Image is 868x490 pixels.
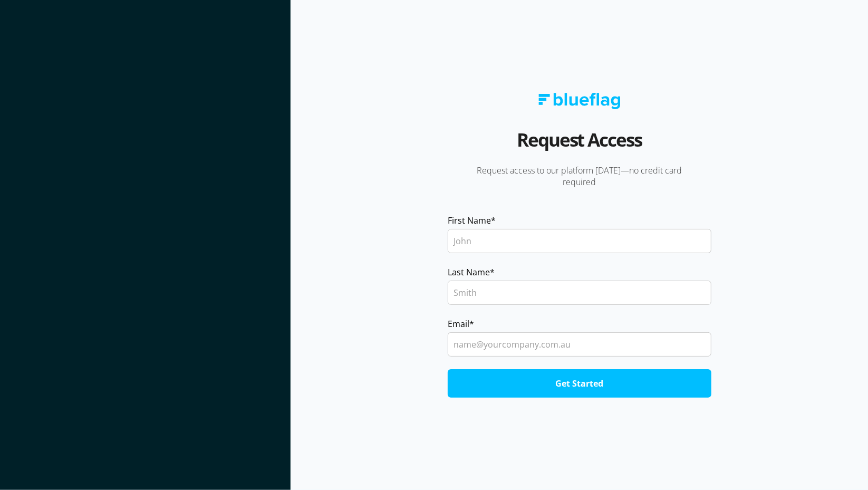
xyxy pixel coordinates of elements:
input: Smith [448,281,711,305]
span: First Name [448,214,491,227]
input: John [448,229,711,253]
input: name@yourcompany.com.au [448,332,711,357]
span: Last Name [448,266,490,278]
p: Request access to our platform [DATE]—no credit card required [435,165,724,188]
span: Email [448,318,469,330]
h2: Request Access [517,125,642,165]
input: Get Started [448,369,711,398]
img: Blue Flag logo [538,93,621,109]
